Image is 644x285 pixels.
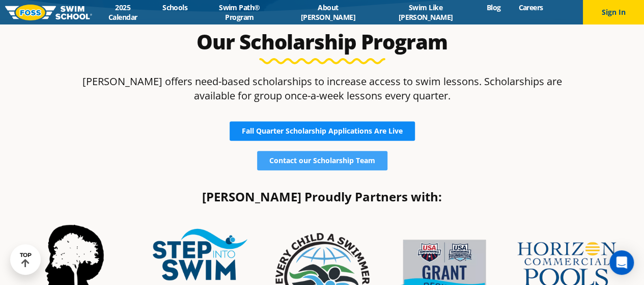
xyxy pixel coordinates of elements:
[92,3,154,22] a: 2025 Calendar
[269,157,375,164] span: Contact our Scholarship Team
[5,5,92,20] img: FOSS Swim School Logo
[242,127,403,135] span: Fall Quarter Scholarship Applications Are Live
[257,151,387,170] a: Contact our Scholarship Team
[609,250,634,275] div: Open Intercom Messenger
[283,3,374,22] a: About [PERSON_NAME]
[230,121,415,141] a: Fall Quarter Scholarship Applications Are Live
[82,30,563,54] h2: Our Scholarship Program
[374,3,478,22] a: Swim Like [PERSON_NAME]
[22,191,623,203] h4: [PERSON_NAME] Proudly Partners with:
[197,3,283,22] a: Swim Path® Program
[510,3,552,12] a: Careers
[478,3,510,12] a: Blog
[20,252,32,268] div: TOP
[82,74,563,103] p: [PERSON_NAME] offers need-based scholarships to increase access to swim lessons. Scholarships are...
[154,3,197,12] a: Schools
